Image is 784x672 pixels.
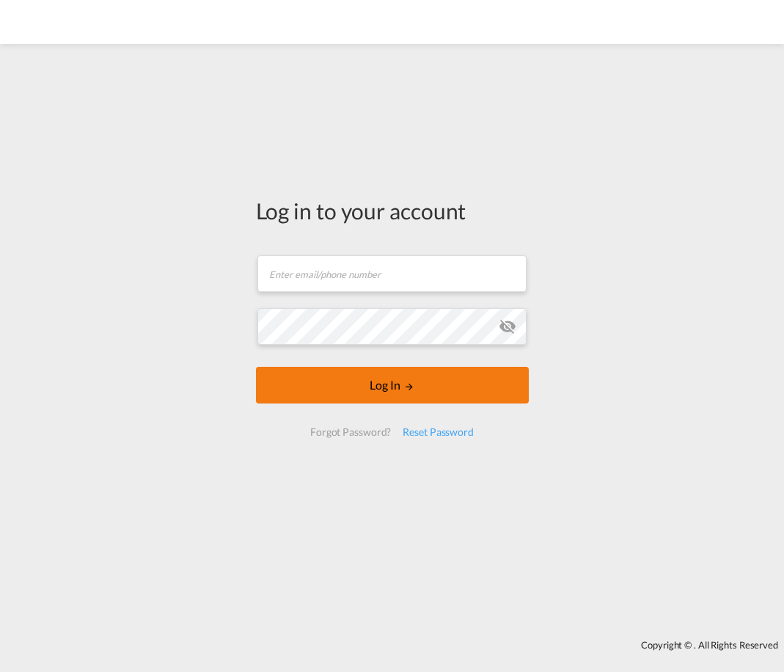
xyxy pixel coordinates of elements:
[499,318,516,335] md-icon: icon-eye-off
[304,419,397,445] div: Forgot Password?
[256,367,529,403] button: LOGIN
[257,255,527,292] input: Enter email/phone number
[256,195,529,226] div: Log in to your account
[397,419,480,445] div: Reset Password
